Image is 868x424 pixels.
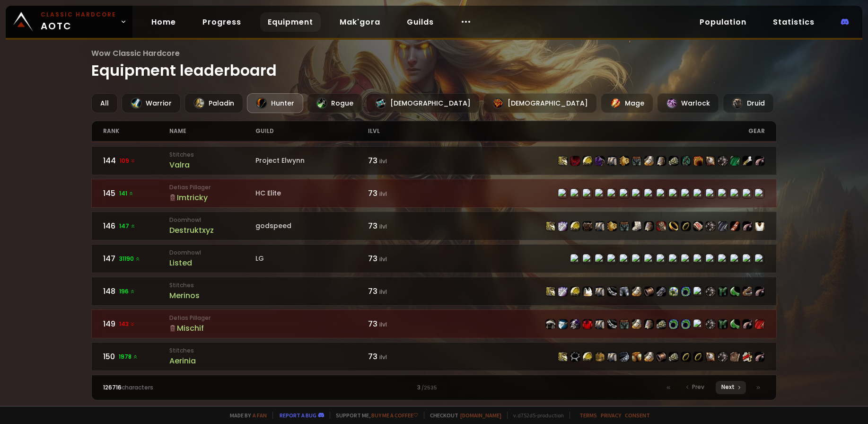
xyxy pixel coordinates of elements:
[607,221,617,231] img: item-16936
[721,383,735,391] span: Next
[169,192,255,203] div: Imtricky
[607,156,617,166] img: item-16942
[280,412,316,419] a: Report a bug
[255,221,368,231] div: godspeed
[103,155,169,167] div: 144
[743,319,752,329] img: item-18713
[595,319,605,329] img: item-16942
[91,277,777,306] a: 148196 StitchesMerinos73 ilvlitem-16939item-15411item-16937item-5107item-16845item-21463item-2243...
[755,352,764,362] img: item-18713
[169,290,255,301] div: Merinos
[583,221,592,231] img: item-127
[368,285,434,297] div: 73
[657,352,666,362] img: item-22443
[546,287,555,296] img: item-16939
[169,150,255,159] small: Stitches
[632,221,641,231] img: item-13967
[269,383,599,392] div: 3
[657,221,666,231] img: item-15063
[595,221,605,231] img: item-16845
[620,352,629,362] img: item-22442
[601,93,653,113] div: Mage
[706,352,715,362] img: item-19991
[41,10,116,19] small: Classic Hardcore
[730,156,740,166] img: item-17102
[119,222,136,230] span: 147
[368,220,434,232] div: 73
[632,319,641,329] img: item-16941
[743,221,752,231] img: item-18713
[120,157,136,165] span: 109
[169,224,255,236] div: Destruktxyz
[625,412,650,419] a: Consent
[368,351,434,362] div: 73
[595,156,605,166] img: item-4335
[681,287,691,296] img: item-19898
[607,287,617,296] img: item-21463
[507,412,564,419] span: v. d752d5 - production
[669,287,678,296] img: item-22961
[730,319,740,329] img: item-19854
[379,320,387,328] small: ilvl
[595,287,605,296] img: item-16845
[570,352,580,362] img: item-19856
[379,190,387,198] small: ilvl
[332,12,388,32] a: Mak'gora
[620,287,629,296] img: item-22437
[144,12,184,32] a: Home
[368,318,434,330] div: 73
[379,288,387,296] small: ilvl
[169,355,255,367] div: Aerinia
[91,342,777,371] a: 1501978 StitchesAerinia73 ilvlitem-16846item-19856item-16937item-859item-16942item-22442item-2165...
[368,155,434,167] div: 73
[706,156,715,166] img: item-19991
[718,352,728,362] img: item-13965
[546,319,555,329] img: item-22438
[379,157,387,165] small: ilvl
[730,352,740,362] img: item-19907
[255,188,368,198] div: HC Elite
[669,156,678,166] img: item-16940
[247,93,303,113] div: Hunter
[91,212,777,240] a: 146147 DoomhowlDestruktxyzgodspeed73 ilvlitem-16939item-15411item-16848item-127item-16845item-169...
[644,319,654,329] img: item-16935
[706,319,715,329] img: item-13965
[253,412,267,419] a: a fan
[119,287,135,296] span: 196
[620,319,629,329] img: item-16938
[122,93,181,113] div: Warrior
[119,189,134,198] span: 141
[583,319,592,329] img: item-2575
[41,10,116,33] span: AOTC
[755,156,764,166] img: item-18713
[255,254,368,264] div: LG
[558,319,568,329] img: item-18404
[644,287,654,296] img: item-22443
[657,156,666,166] img: item-16935
[755,221,764,231] img: item-5976
[743,352,752,362] img: item-19364
[255,156,368,166] div: Project Elwynn
[730,287,740,296] img: item-19865
[368,187,434,199] div: 73
[103,285,169,297] div: 148
[169,121,255,141] div: name
[558,221,568,231] img: item-15411
[195,12,249,32] a: Progress
[368,253,434,265] div: 73
[607,319,617,329] img: item-21463
[103,220,169,232] div: 146
[620,221,629,231] img: item-16938
[681,221,691,231] img: item-18500
[743,156,752,166] img: item-23039
[421,384,437,392] small: / 2535
[103,383,122,391] span: 126716
[91,47,777,82] h1: Equipment leaderboard
[644,156,654,166] img: item-16941
[368,121,434,141] div: ilvl
[644,221,654,231] img: item-16850
[119,353,138,361] span: 1978
[570,319,580,329] img: item-22439
[570,156,580,166] img: item-19377
[692,383,704,391] span: Prev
